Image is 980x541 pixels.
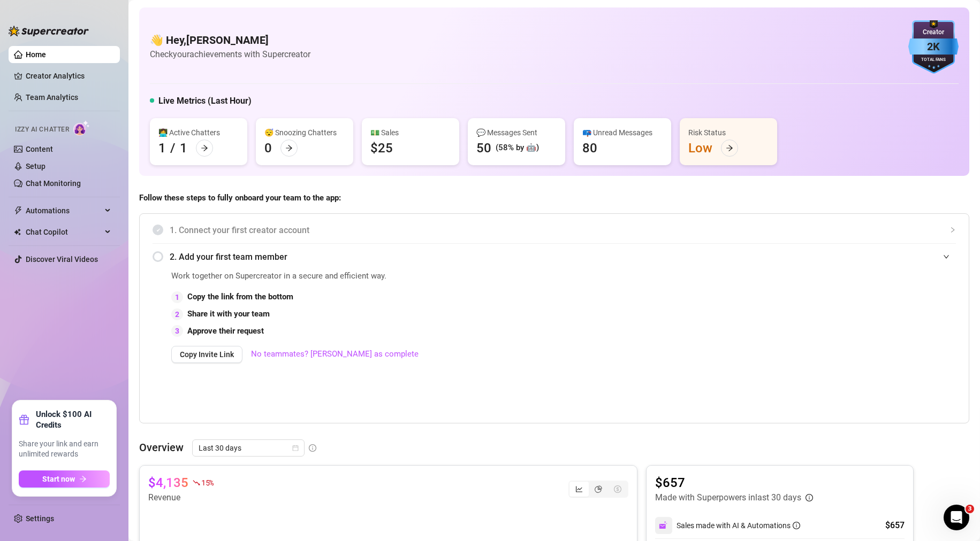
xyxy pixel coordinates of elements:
[150,48,310,61] article: Check your achievements with Supercreator
[187,326,264,336] strong: Approve their request
[908,57,959,64] div: Total Fans
[158,95,252,107] h5: Live Metrics (Last Hour)
[26,514,54,523] a: Settings
[575,485,583,493] span: line-chart
[726,144,733,152] span: arrow-right
[193,479,200,486] span: fall
[26,67,111,84] a: Creator Analytics
[285,144,293,152] span: arrow-right
[966,505,974,513] span: 3
[153,217,956,243] div: 1. Connect your first creator account
[943,253,949,260] span: expanded
[150,33,310,48] h4: 👋 Hey, [PERSON_NAME]
[806,494,813,501] span: info-circle
[496,142,539,154] div: (58% by 🤖)
[655,474,813,491] article: $657
[180,350,234,359] span: Copy Invite Link
[476,127,557,138] div: 💬 Messages Sent
[180,140,187,157] div: 1
[170,223,956,237] span: 1. Connect your first creator account
[73,120,90,136] img: AI Chatter
[187,292,293,302] strong: Copy the link from the bottom
[309,444,316,452] span: info-circle
[742,270,956,407] iframe: Adding Team Members
[26,162,45,171] a: Setup
[944,505,969,530] iframe: Intercom live chat
[171,270,715,283] span: Work together on Supercreator in a secure and efficient way.
[42,475,75,483] span: Start now
[187,309,270,319] strong: Share it with your team
[15,125,69,135] span: Izzy AI Chatter
[171,325,183,337] div: 3
[908,27,959,37] div: Creator
[26,202,102,219] span: Automations
[908,20,959,74] img: blue-badge-DgoSNQY1.svg
[688,127,769,138] div: Risk Status
[677,520,800,531] div: Sales made with AI & Automations
[9,26,89,36] img: logo-BBDzfeDw.svg
[568,481,628,498] div: segmented control
[659,521,668,530] img: svg%3e
[170,250,956,264] span: 2. Add your first team member
[148,491,214,504] article: Revenue
[26,255,98,264] a: Discover Viral Videos
[139,439,184,455] article: Overview
[19,439,110,460] span: Share your link and earn unlimited rewards
[199,440,298,456] span: Last 30 days
[26,179,81,188] a: Chat Monitoring
[292,445,299,451] span: calendar
[19,470,110,488] button: Start nowarrow-right
[158,127,239,138] div: 👩‍💻 Active Chatters
[582,127,663,138] div: 📪 Unread Messages
[36,409,110,430] strong: Unlock $100 AI Credits
[949,227,956,233] span: collapsed
[476,140,491,157] div: 50
[370,140,393,157] div: $25
[264,140,272,157] div: 0
[158,140,166,157] div: 1
[614,485,621,493] span: dollar-circle
[14,228,21,236] img: Chat Copilot
[148,474,188,491] article: $4,135
[582,140,597,157] div: 80
[171,291,183,303] div: 1
[79,475,87,483] span: arrow-right
[153,244,956,270] div: 2. Add your first team member
[885,519,905,532] div: $657
[171,346,242,363] button: Copy Invite Link
[793,522,800,529] span: info-circle
[264,127,345,138] div: 😴 Snoozing Chatters
[26,223,102,241] span: Chat Copilot
[251,348,419,361] a: No teammates? [PERSON_NAME] as complete
[201,144,208,152] span: arrow-right
[595,485,602,493] span: pie-chart
[26,145,53,153] a: Content
[171,308,183,320] div: 2
[26,93,78,102] a: Team Analytics
[19,414,29,425] span: gift
[370,127,451,138] div: 💵 Sales
[26,50,46,59] a: Home
[201,477,214,488] span: 15 %
[655,491,801,504] article: Made with Superpowers in last 30 days
[14,206,22,215] span: thunderbolt
[139,193,341,203] strong: Follow these steps to fully onboard your team to the app:
[908,38,959,55] div: 2K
